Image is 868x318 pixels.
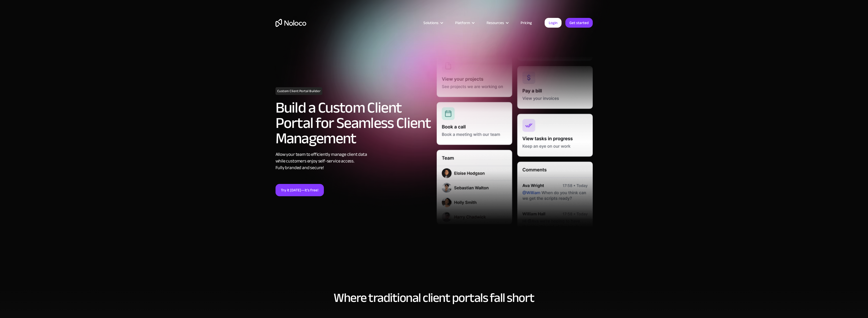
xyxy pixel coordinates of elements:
div: Resources [480,19,514,26]
div: Resources [487,19,504,26]
div: Platform [455,19,470,26]
a: Login [545,18,562,28]
div: Solutions [417,19,449,26]
div: Allow your team to efficiently manage client data while customers enjoy self-service access. Full... [276,151,432,171]
div: Solutions [423,19,438,26]
a: Try it [DATE]—it’s free! [276,184,324,196]
a: home [276,19,306,27]
h1: Custom Client Portal Builder [276,87,323,95]
a: Pricing [514,19,538,26]
div: Platform [449,19,480,26]
h2: Build a Custom Client Portal for Seamless Client Management [276,100,432,146]
h2: Where traditional client portals fall short [276,291,593,305]
a: Get started [565,18,593,28]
